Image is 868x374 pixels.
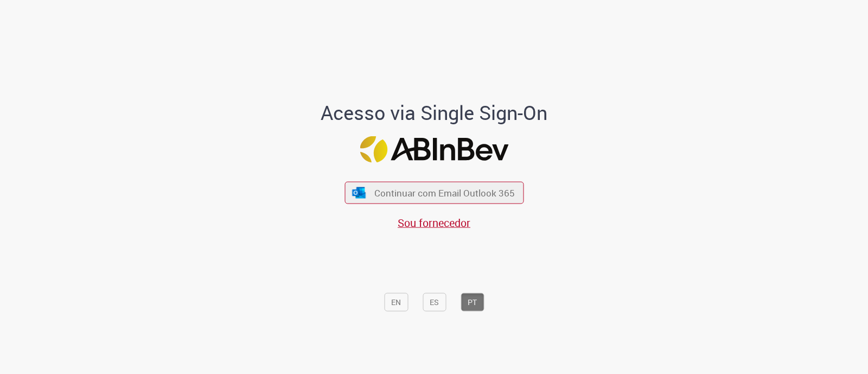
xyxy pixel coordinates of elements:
button: PT [461,293,484,311]
a: Sou fornecedor [398,215,470,230]
img: Logo ABInBev [360,136,508,163]
h1: Acesso via Single Sign-On [284,102,585,123]
button: ES [423,293,446,311]
button: ícone Azure/Microsoft 360 Continuar com Email Outlook 365 [344,182,524,204]
button: EN [384,293,408,311]
span: Continuar com Email Outlook 365 [374,187,515,199]
img: ícone Azure/Microsoft 360 [352,187,367,198]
